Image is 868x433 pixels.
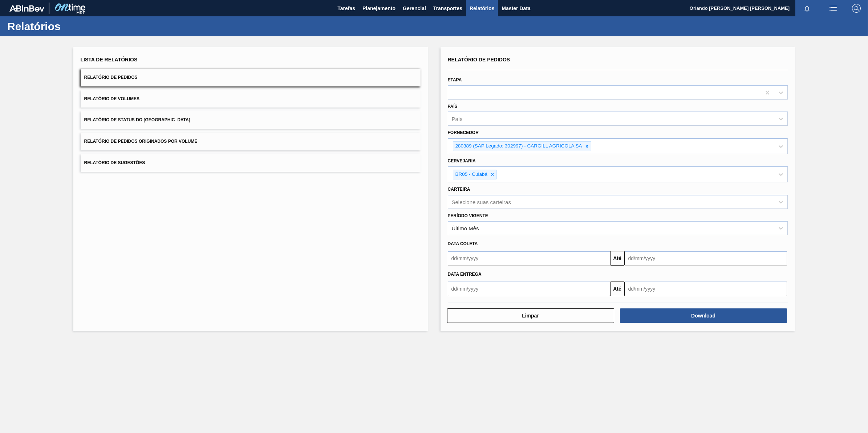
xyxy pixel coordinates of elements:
[81,133,421,150] button: Relatório de Pedidos Originados por Volume
[610,251,625,266] button: Até
[448,130,479,135] label: Fornecedor
[625,251,787,266] input: dd/mm/yyyy
[84,160,145,165] span: Relatório de Sugestões
[362,4,396,13] span: Planejamento
[448,77,462,82] label: Etapa
[620,308,787,323] button: Download
[81,90,421,108] button: Relatório de Volumes
[81,111,421,129] button: Relatório de Status do [GEOGRAPHIC_DATA]
[453,142,583,151] div: 280389 (SAP Legado: 302997) - CARGILL AGRICOLA SA
[403,4,426,13] span: Gerencial
[795,3,819,13] button: Notificações
[625,282,787,296] input: dd/mm/yyyy
[448,251,610,266] input: dd/mm/yyyy
[453,170,489,179] div: BR05 - Cuiabá
[7,22,136,31] h1: Relatórios
[448,282,610,296] input: dd/mm/yyyy
[448,158,476,163] label: Cervejaria
[84,139,198,144] span: Relatório de Pedidos Originados por Volume
[448,241,478,246] span: Data coleta
[447,308,614,323] button: Limpar
[81,154,421,172] button: Relatório de Sugestões
[448,187,470,192] label: Carteira
[448,272,482,277] span: Data entrega
[452,199,511,205] div: Selecione suas carteiras
[9,5,44,12] img: TNhmsLtSVTkK8tSr43FrP2fwEKptu5GPRR3wAAAABJRU5ErkJggg==
[448,57,510,62] span: Relatório de Pedidos
[84,75,138,80] span: Relatório de Pedidos
[84,117,190,122] span: Relatório de Status do [GEOGRAPHIC_DATA]
[502,4,530,13] span: Master Data
[81,57,138,62] span: Lista de Relatórios
[433,4,462,13] span: Transportes
[610,282,625,296] button: Até
[470,4,494,13] span: Relatórios
[448,213,488,218] label: Período Vigente
[452,116,463,122] div: País
[829,4,837,13] img: userActions
[84,96,139,101] span: Relatório de Volumes
[852,4,861,13] img: Logout
[452,225,479,231] div: Último Mês
[81,69,421,86] button: Relatório de Pedidos
[337,4,355,13] span: Tarefas
[448,104,458,109] label: País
